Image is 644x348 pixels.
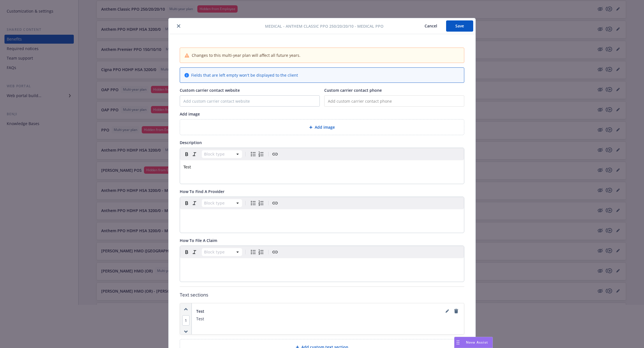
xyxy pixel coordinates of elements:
[180,258,464,272] div: editable markdown
[183,165,191,169] span: Test
[180,160,464,174] div: editable markdown
[249,199,265,207] div: toggle group
[183,248,191,256] button: Bold
[249,150,257,158] button: Bulleted list
[180,88,240,93] span: Custom carrier contact website
[180,189,224,194] span: How To Find A Provider
[180,96,319,106] input: Add custom carrier contact website
[175,23,182,29] button: close
[180,111,200,117] span: Add image
[265,23,383,29] span: Medical - Anthem Classic PPO 250/20/20/10 - Medical PPO
[191,72,298,78] span: Fields that are left empty won't be displayed to the client
[257,199,265,207] button: Numbered list
[257,150,265,158] button: Numbered list
[324,95,464,107] input: Add custom carrier contact phone
[271,199,279,207] button: Create link
[180,140,202,145] span: Description
[416,20,446,32] button: Cancel
[191,150,198,158] button: Italic
[183,199,191,207] button: Bold
[180,291,464,298] p: Text sections
[192,52,300,58] span: Changes to this multi-year plan will affect all future years.
[180,119,464,135] div: Add image
[180,209,464,223] div: editable markdown
[191,248,198,256] button: Italic
[249,199,257,207] button: Bulleted list
[202,248,242,256] button: Block type
[271,248,279,256] button: Create link
[257,248,265,256] button: Numbered list
[271,150,279,158] button: Create link
[202,199,242,207] button: Block type
[191,199,198,207] button: Italic
[324,88,382,93] span: Custom carrier contact phone
[202,150,242,158] button: Block type
[180,238,217,243] span: How To File A Claim
[183,150,191,158] button: Bold
[446,20,473,32] button: Save
[315,124,335,130] span: Add image
[249,248,257,256] button: Bulleted list
[249,248,265,256] div: toggle group
[249,150,265,158] div: toggle group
